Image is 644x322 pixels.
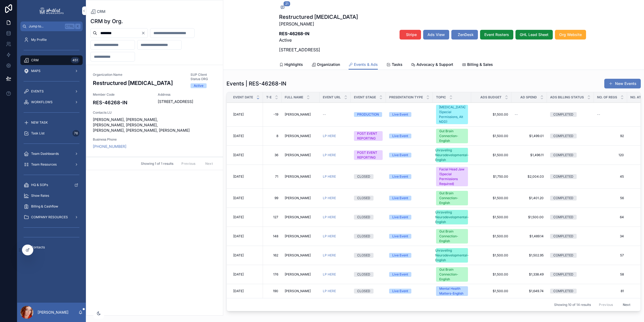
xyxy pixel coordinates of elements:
a: Unraveling Neurodevelopmental-English [436,148,468,162]
a: [DATE] [233,272,260,277]
span: [DATE] [233,215,244,219]
span: [PERSON_NAME] [285,174,311,179]
span: Event Rosters [484,32,509,37]
a: LP HERE [323,174,336,178]
div: Mental Health Matters-English [439,286,465,296]
span: WORKFLOWS [31,100,53,104]
div: Live Event [392,253,408,258]
a: -19 [266,112,278,117]
a: 162 [266,253,278,257]
a: Live Event [389,134,430,138]
a: Live Event [389,196,430,201]
button: Clear [141,31,148,35]
a: POST EVENT REPORTING [354,131,383,141]
span: Team Dashboards [31,152,59,156]
span: $1,500.00 [474,272,508,277]
a: LP HERE [323,215,347,219]
a: Events & Ads [349,60,378,70]
a: Team Dashboards [20,149,83,159]
div: Live Event [392,134,408,138]
a: Live Event [389,253,430,258]
span: [DATE] [233,196,244,200]
a: $1,500.00 [474,253,508,257]
a: COMPLETED [550,174,591,179]
a: 8 [266,134,278,138]
a: $1,500.00 [474,234,508,238]
a: Billing & Sales [462,60,493,70]
a: Mental Health Matters-English [436,286,468,296]
div: COMPLETED [553,289,573,294]
a: COMPLETED [550,153,591,158]
span: [PERSON_NAME] [285,272,311,277]
span: $1,500.00 [474,215,508,219]
a: LP HERE [323,153,336,157]
a: Facial Head Jaw (Special Permissions Required) [436,167,468,186]
span: Organization Name [93,73,184,77]
a: [PERSON_NAME] [285,153,316,157]
span: $1,489.14 [515,234,544,238]
div: COMPLETED [553,153,573,158]
a: Live Event [389,289,430,294]
a: LP HERE [323,215,336,219]
button: Org Website [555,30,586,40]
span: Tasks [392,62,402,67]
span: 21 [283,1,290,6]
span: Business Phone [93,137,130,142]
div: Unraveling Neurodevelopmental-English [435,248,469,263]
div: 451 [71,57,79,63]
span: 176 [266,272,278,277]
span: HQ & SOPs [31,183,48,187]
a: CLOSED [354,196,383,201]
button: GHL Lead Sheet [515,30,553,40]
a: HQ & SOPs [20,180,83,190]
div: [MEDICAL_DATA] (Special Permissions, Alt NDD) [439,105,465,124]
div: Live Event [392,234,408,239]
span: [DATE] [233,174,244,179]
a: WORKFLOWS [20,97,83,107]
a: LP HERE [323,174,347,179]
a: COMPLETED [550,215,591,220]
a: Highlights [279,60,303,70]
span: $1,500.00 [515,215,544,219]
a: $1,502.95 [515,253,544,257]
a: LP HERE [323,134,336,138]
span: [DATE] [233,253,244,257]
a: Live Event [389,174,430,179]
a: COMPLETED [550,234,591,239]
a: 58 [597,272,624,277]
div: CLOSED [357,174,370,179]
span: Contacts LU [93,110,217,115]
a: LP HERE [323,253,336,257]
span: -- [515,112,518,117]
span: $1,401.20 [515,196,544,200]
span: [PERSON_NAME] [285,196,311,200]
a: MAPS [20,66,83,76]
a: $1,338.49 [515,272,544,277]
span: [STREET_ADDRESS] [158,99,217,104]
a: Unraveling Neurodevelopmental-English [436,210,468,224]
span: My Profile [31,38,47,42]
div: COMPLETED [553,174,573,179]
a: [DATE] [233,174,260,179]
span: 120 [597,153,624,157]
span: 34 [597,234,624,238]
a: [DATE] [233,153,260,157]
a: CRM [90,9,105,14]
a: 64 [597,215,624,219]
span: Ads View [427,32,445,37]
div: Gut Brain Connection-English [439,191,465,205]
a: [DATE] [233,196,260,200]
div: Gut Brain Connection-English [439,129,465,143]
a: [PERSON_NAME] [285,253,316,257]
div: COMPLETED [553,134,573,138]
a: [DATE] [233,215,260,219]
button: ZenDesk [451,30,478,40]
a: NEW TASK [20,118,83,127]
span: GHL Lead Sheet [520,32,548,37]
a: EVENTS [20,87,83,96]
div: CLOSED [357,272,370,277]
span: $1,500.00 [474,196,508,200]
